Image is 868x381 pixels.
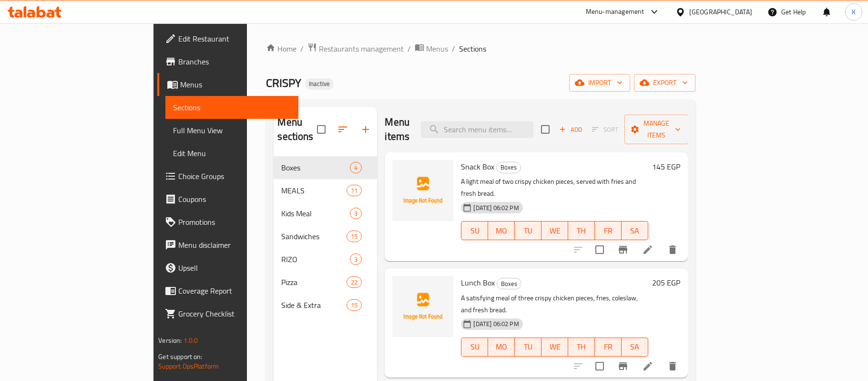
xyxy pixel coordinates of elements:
span: Coverage Report [178,285,291,296]
a: Promotions [157,211,298,233]
button: FR [595,338,622,357]
span: WE [545,340,564,354]
span: Snack Box [461,159,494,174]
span: 15 [347,232,361,241]
span: Get support on: [158,350,202,363]
div: MEALS11 [274,179,377,202]
span: TH [572,224,591,238]
nav: breadcrumb [266,42,695,55]
div: Kids Meal3 [274,202,377,225]
button: SA [622,221,648,240]
span: MEALS [281,185,347,196]
a: Edit menu item [642,244,654,255]
span: Promotions [178,216,291,228]
span: TH [572,340,591,354]
span: MO [492,224,511,238]
span: Pizza [281,276,347,288]
h6: 145 EGP [652,160,680,173]
div: items [347,185,362,196]
a: Restaurants management [307,42,404,55]
div: RIZO3 [274,248,377,271]
span: Upsell [178,262,291,274]
button: TH [568,221,595,240]
span: RIZO [281,254,350,265]
li: / [408,43,411,54]
div: Sandwiches15 [274,225,377,248]
div: Side & Extra15 [274,294,377,317]
span: 22 [347,278,361,287]
span: Coupons [178,193,291,205]
a: Edit Menu [165,142,298,165]
a: Upsell [157,256,298,279]
span: Grocery Checklist [178,308,291,319]
span: 11 [347,186,361,195]
span: Kids Meal [281,208,350,219]
span: Menus [180,79,291,90]
span: Manage items [632,117,681,141]
button: WE [541,221,568,240]
h2: Menu items [385,115,409,144]
button: SU [461,338,488,357]
span: Full Menu View [173,125,291,136]
span: SA [625,224,644,238]
div: items [350,254,362,265]
span: SU [465,340,484,354]
button: Add section [354,118,377,141]
span: Branches [178,56,291,67]
button: FR [595,221,622,240]
a: Sections [165,96,298,119]
span: Select to update [590,356,610,376]
span: Choice Groups [178,170,291,182]
button: delete [661,355,684,378]
span: export [642,77,688,89]
span: Restaurants management [319,43,404,54]
span: Lunch Box [461,275,495,290]
input: search [421,121,533,138]
span: Sections [173,102,291,113]
button: TU [515,221,541,240]
span: Select all sections [311,119,331,139]
img: Snack Box [392,160,453,221]
button: Branch-specific-item [612,238,634,261]
span: Boxes [281,162,350,173]
span: SU [465,224,484,238]
div: Pizza22 [274,271,377,294]
span: Edit Restaurant [178,33,291,44]
a: Branches [157,50,298,73]
button: TU [515,338,541,357]
span: MO [492,340,511,354]
a: Coupons [157,188,298,211]
span: Boxes [497,278,521,289]
span: TU [519,224,538,238]
span: Inactive [305,80,334,88]
span: [DATE] 06:02 PM [470,203,522,212]
span: Sandwiches [281,231,347,242]
span: Menus [426,43,448,54]
button: TH [568,338,595,357]
button: SA [622,338,648,357]
div: Boxes [497,278,521,289]
nav: Menu sections [274,152,377,320]
span: Menu disclaimer [178,239,291,251]
div: [GEOGRAPHIC_DATA] [689,7,752,17]
span: Add item [555,122,586,137]
a: Menu disclaimer [157,233,298,256]
button: Manage items [624,115,688,144]
span: SA [625,340,644,354]
a: Grocery Checklist [157,302,298,325]
button: delete [661,238,684,261]
button: Add [555,122,586,137]
a: Edit menu item [642,360,654,372]
div: items [350,208,362,219]
button: export [634,74,695,92]
span: Side & Extra [281,299,347,311]
div: items [350,162,362,173]
img: Lunch Box [392,276,453,337]
span: [DATE] 06:02 PM [470,319,522,328]
p: A satisfying meal of three crispy chicken pieces, fries, coleslaw, and fresh bread. [461,292,648,316]
span: Sections [459,43,486,54]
